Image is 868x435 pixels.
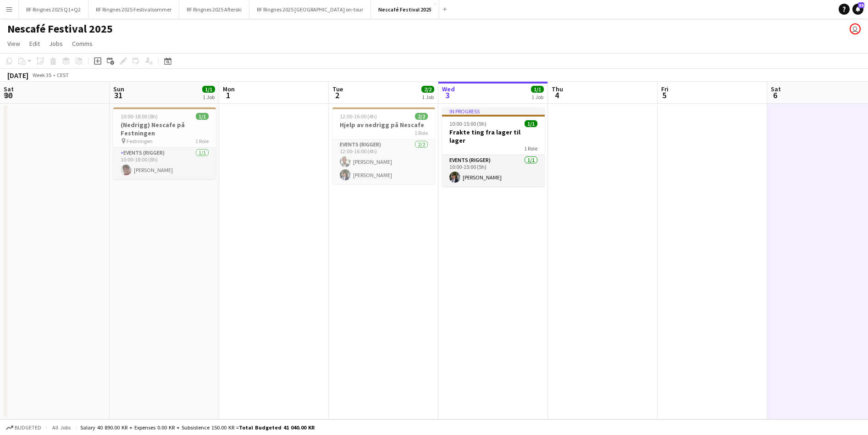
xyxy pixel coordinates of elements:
[441,90,455,100] span: 3
[179,0,249,18] button: RF Ringnes 2025 Afterski
[113,148,216,179] app-card-role: Events (Rigger)1/110:00-18:00 (8h)[PERSON_NAME]
[88,0,179,18] button: RF Ringnes 2025 Festivalsommer
[202,86,215,93] span: 1/1
[525,120,537,127] span: 1/1
[203,94,215,100] div: 1 Job
[340,113,377,120] span: 12:00-16:00 (4h)
[771,85,781,93] span: Sat
[30,72,53,78] span: Week 35
[7,39,20,48] span: View
[858,2,864,8] span: 59
[19,0,88,18] button: RF Ringnes 2025 Q1+Q2
[72,39,93,48] span: Comms
[49,39,63,48] span: Jobs
[68,38,96,50] a: Comms
[57,72,69,78] div: CEST
[2,90,14,100] span: 30
[249,0,371,18] button: RF Ringnes 2025 [GEOGRAPHIC_DATA] on-tour
[449,120,487,127] span: 10:00-15:00 (5h)
[531,94,543,100] div: 1 Job
[15,424,41,431] span: Budgeted
[850,23,861,34] app-user-avatar: Wilmer Borgnes
[442,155,545,186] app-card-role: Events (Rigger)1/110:00-15:00 (5h)[PERSON_NAME]
[852,4,863,15] a: 59
[4,38,24,50] a: View
[112,90,124,100] span: 31
[524,145,537,152] span: 1 Role
[332,85,343,93] span: Tue
[223,85,235,93] span: Mon
[5,423,43,433] button: Budgeted
[113,85,124,93] span: Sun
[45,38,66,50] a: Jobs
[7,22,113,36] h1: Nescafé Festival 2025
[422,94,434,100] div: 1 Job
[331,90,343,100] span: 2
[239,424,315,431] span: Total Budgeted 41 040.00 KR
[4,85,14,93] span: Sat
[415,129,428,136] span: 1 Role
[332,121,435,129] h3: Hjelp av nedrigg på Nescafe
[29,39,40,48] span: Edit
[221,90,235,100] span: 1
[531,86,544,93] span: 1/1
[121,113,158,120] span: 10:00-18:00 (8h)
[80,424,315,431] div: Salary 40 890.00 KR + Expenses 0.00 KR + Subsistence 150.00 KR =
[661,85,669,93] span: Fri
[769,90,781,100] span: 6
[113,107,216,179] app-job-card: 10:00-18:00 (8h)1/1(Nedrigg) Nescafe på Festningen Festningen1 RoleEvents (Rigger)1/110:00-18:00 ...
[196,113,209,120] span: 1/1
[421,86,434,93] span: 2/2
[50,424,72,431] span: All jobs
[113,121,216,137] h3: (Nedrigg) Nescafe på Festningen
[415,113,428,120] span: 2/2
[26,38,44,50] a: Edit
[442,128,545,145] h3: Frakte ting fra lager til lager
[127,138,153,145] span: Festningen
[7,71,28,80] div: [DATE]
[442,107,545,115] div: In progress
[332,139,435,184] app-card-role: Events (Rigger)2/212:00-16:00 (4h)[PERSON_NAME][PERSON_NAME]
[195,138,209,145] span: 1 Role
[332,107,435,184] app-job-card: 12:00-16:00 (4h)2/2Hjelp av nedrigg på Nescafe1 RoleEvents (Rigger)2/212:00-16:00 (4h)[PERSON_NAM...
[371,0,439,18] button: Nescafé Festival 2025
[442,107,545,186] app-job-card: In progress10:00-15:00 (5h)1/1Frakte ting fra lager til lager1 RoleEvents (Rigger)1/110:00-15:00 ...
[442,85,455,93] span: Wed
[660,90,669,100] span: 5
[550,90,563,100] span: 4
[552,85,563,93] span: Thu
